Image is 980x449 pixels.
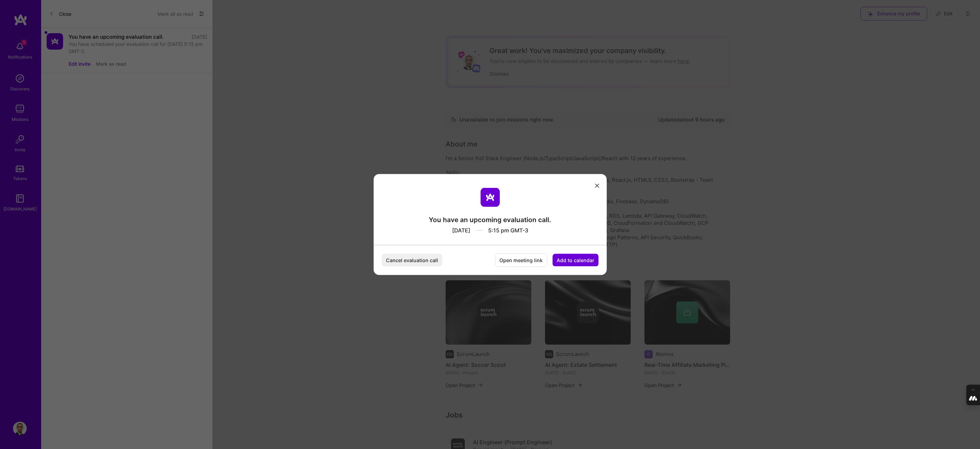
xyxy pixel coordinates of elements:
div: You have an upcoming evaluation call. [429,215,551,224]
button: Cancel evaluation call [382,254,442,267]
img: aTeam logo [481,188,500,207]
button: Add to calendar [553,254,598,267]
div: modal [374,174,607,275]
button: Open meeting link [495,254,547,267]
div: [DATE] 5:15 pm GMT-3 [429,224,551,234]
i: icon Close [595,183,599,188]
